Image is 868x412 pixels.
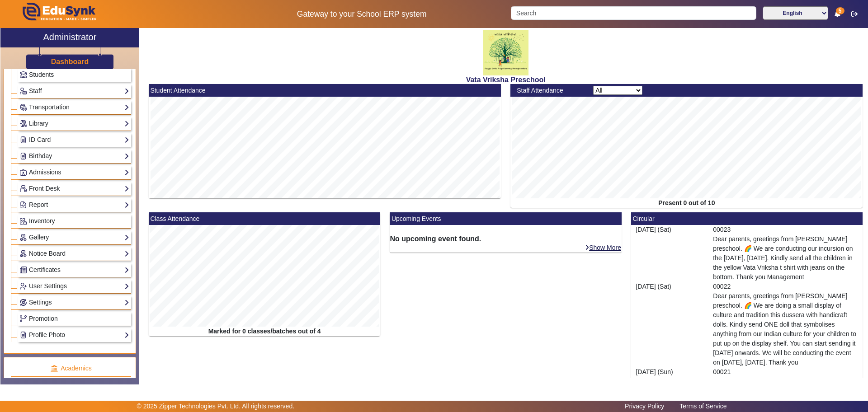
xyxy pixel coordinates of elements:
[390,234,622,243] h6: No upcoming event found.
[149,212,381,225] mat-card-header: Class Attendance
[51,57,90,66] a: Dashboard
[585,243,622,252] a: Show More
[29,217,55,225] span: Inventory
[43,32,97,42] h2: Administrator
[675,400,731,412] a: Terms of Service
[836,7,844,14] span: 5
[708,282,863,367] div: 00022
[11,364,131,373] p: Academics
[19,216,129,226] a: Inventory
[29,71,54,78] span: Students
[511,6,756,20] input: Search
[19,314,129,324] a: Promotion
[631,282,708,367] div: [DATE] (Sat)
[0,28,139,47] a: Administrator
[512,86,589,95] div: Staff Attendance
[144,75,868,84] h2: Vata Vriksha Preschool
[631,212,863,225] mat-card-header: Circular
[713,291,858,367] p: Dear parents, greetings from [PERSON_NAME] preschool. 🌈 We are doing a small display of culture a...
[29,315,58,322] span: Promotion
[390,212,622,225] mat-card-header: Upcoming Events
[51,57,89,66] h3: Dashboard
[149,84,501,97] mat-card-header: Student Attendance
[483,30,528,75] img: 817d6453-c4a2-41f8-ac39-e8a470f27eea
[19,70,129,80] a: Students
[20,218,27,225] img: Inventory.png
[713,234,858,282] p: Dear parents, greetings from [PERSON_NAME] preschool. 🌈 We are conducting our incursion on the [D...
[222,9,501,19] h5: Gateway to your School ERP system
[620,400,669,412] a: Privacy Policy
[708,225,863,282] div: 00023
[137,402,295,411] p: © 2025 Zipper Technologies Pvt. Ltd. All rights reserved.
[631,225,708,282] div: [DATE] (Sat)
[149,327,381,336] div: Marked for 0 classes/batches out of 4
[510,198,863,208] div: Present 0 out of 10
[20,315,27,322] img: Branchoperations.png
[20,71,27,78] img: Students.png
[50,365,58,373] img: academic.png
